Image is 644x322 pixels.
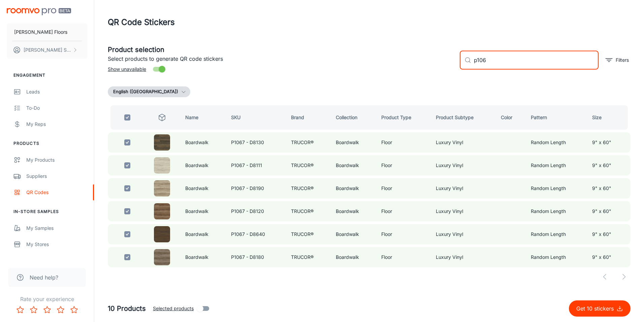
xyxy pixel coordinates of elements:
button: [PERSON_NAME] Floors [7,23,87,41]
th: Color [495,105,525,130]
div: Suppliers [26,172,87,180]
td: Random Length [525,132,587,153]
td: Floor [376,201,430,221]
div: Leads [26,88,87,96]
th: Brand [286,105,330,130]
td: P1067 - D8180 [226,247,286,267]
h1: QR Code Stickers [108,16,175,28]
button: Rate 3 star [40,303,54,317]
input: Search by SKU, brand, collection... [474,51,599,70]
div: To-do [26,104,87,112]
td: Floor [376,155,430,176]
td: 9" x 60" [587,178,631,198]
button: Rate 1 star [13,303,27,317]
td: TRUCOR® [286,201,330,221]
img: Roomvo PRO Beta [7,8,71,15]
td: Boardwalk [180,201,225,221]
th: SKU [226,105,286,130]
th: Product Subtype [430,105,495,130]
td: Luxury Vinyl [430,155,495,176]
td: Random Length [525,247,587,267]
span: Show unavailable [108,65,146,73]
td: P1067 - D8190 [226,178,286,198]
td: Random Length [525,224,587,244]
td: P1067 - D8120 [226,201,286,221]
button: [PERSON_NAME] Small [7,41,87,59]
div: My Samples [26,224,87,232]
button: Rate 4 star [54,303,67,317]
p: Filters [616,56,629,64]
p: [PERSON_NAME] Small [24,46,71,54]
td: Luxury Vinyl [430,224,495,244]
td: Random Length [525,155,587,176]
td: TRUCOR® [286,132,330,153]
p: Get 10 stickers [576,304,616,313]
td: P1067 - D8130 [226,132,286,153]
td: 9" x 60" [587,155,631,176]
th: Pattern [525,105,587,130]
td: 9" x 60" [587,224,631,244]
td: Luxury Vinyl [430,132,495,153]
td: 9" x 60" [587,201,631,221]
td: Floor [376,247,430,267]
div: My Products [26,156,87,164]
div: My Reps [26,120,87,128]
td: Luxury Vinyl [430,201,495,221]
td: Luxury Vinyl [430,247,495,267]
td: Boardwalk [330,132,376,153]
div: QR Codes [26,189,87,196]
td: TRUCOR® [286,178,330,198]
td: Boardwalk [180,224,225,244]
td: Floor [376,178,430,198]
td: P1067 - D8640 [226,224,286,244]
td: P1067 - D8111 [226,155,286,176]
td: TRUCOR® [286,155,330,176]
th: Product Type [376,105,430,130]
td: Boardwalk [330,201,376,221]
td: 9" x 60" [587,247,631,267]
td: 9" x 60" [587,132,631,153]
h5: 10 Products [108,303,146,314]
td: Boardwalk [330,224,376,244]
span: Selected products [153,305,194,312]
p: Select products to generate QR code stickers [108,55,454,63]
td: Boardwalk [180,132,225,153]
td: Boardwalk [330,247,376,267]
td: Boardwalk [180,178,225,198]
th: Size [587,105,631,130]
p: [PERSON_NAME] Floors [14,28,67,36]
td: Floor [376,224,430,244]
p: Rate your experience [5,295,89,303]
h5: Product selection [108,45,454,55]
td: Random Length [525,201,587,221]
td: Boardwalk [180,155,225,176]
td: Boardwalk [330,155,376,176]
button: Get 10 stickers [569,300,631,317]
button: Rate 2 star [27,303,40,317]
button: Rate 5 star [67,303,81,317]
td: Luxury Vinyl [430,178,495,198]
th: Name [180,105,225,130]
td: TRUCOR® [286,224,330,244]
td: Boardwalk [180,247,225,267]
span: Need help? [30,273,58,281]
button: English ([GEOGRAPHIC_DATA]) [108,86,190,97]
td: Random Length [525,178,587,198]
div: My Stores [26,241,87,248]
td: TRUCOR® [286,247,330,267]
td: Floor [376,132,430,153]
th: Collection [330,105,376,130]
button: filter [604,55,631,65]
td: Boardwalk [330,178,376,198]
